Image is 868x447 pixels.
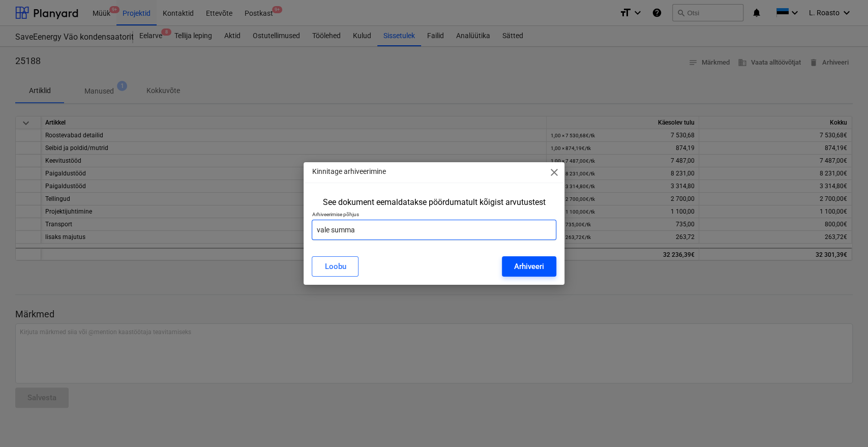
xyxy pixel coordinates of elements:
p: Kinnitage arhiveerimine [312,166,385,177]
button: Loobu [312,256,358,277]
div: See dokument eemaldatakse pöördumatult kõigist arvutustest [323,197,546,207]
p: Arhiveerimise põhjus [312,211,556,220]
div: Loobu [324,260,346,273]
div: Arhiveeri [514,260,544,273]
button: Arhiveeri [502,256,556,277]
span: close [548,166,560,178]
input: Arhiveerimise põhjus [312,220,556,240]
